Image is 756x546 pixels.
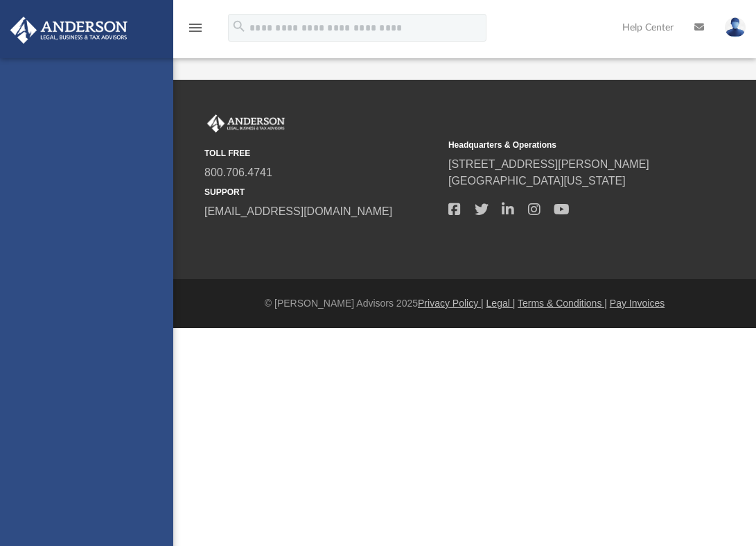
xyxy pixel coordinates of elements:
[204,147,439,160] small: TOLL FREE
[231,19,247,34] i: search
[448,139,683,151] small: Headquarters & Operations
[204,205,392,217] a: [EMAIL_ADDRESS][DOMAIN_NAME]
[610,298,665,309] a: Pay Invoices
[204,114,288,133] img: Anderson Advisors Platinum Portal
[418,298,484,309] a: Privacy Policy |
[486,298,516,309] a: Legal |
[204,167,272,178] a: 800.706.4741
[187,19,204,36] i: menu
[6,17,132,44] img: Anderson Advisors Platinum Portal
[173,296,756,311] div: © [PERSON_NAME] Advisors 2025
[204,186,439,198] small: SUPPORT
[187,26,204,36] a: menu
[448,175,626,187] a: [GEOGRAPHIC_DATA][US_STATE]
[448,158,649,170] a: [STREET_ADDRESS][PERSON_NAME]
[725,17,746,37] img: User Pic
[518,298,607,309] a: Terms & Conditions |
